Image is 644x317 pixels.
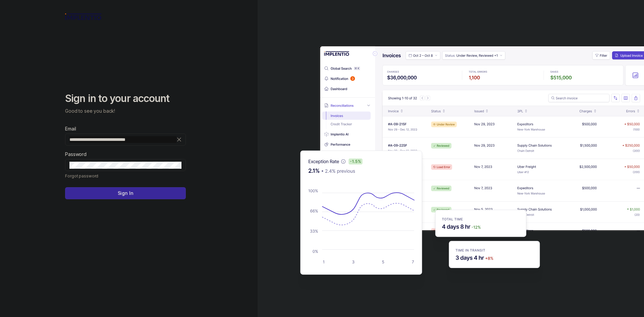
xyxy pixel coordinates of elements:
[65,108,186,114] p: Good to see you back!
[65,13,102,20] img: logo
[65,172,98,179] p: Forgot password
[65,187,186,199] button: Sign In
[65,92,186,105] h2: Sign in to your account
[65,151,87,158] label: Password
[65,125,76,132] label: Email
[65,172,98,179] a: Link Forgot password
[118,190,133,197] p: Sign In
